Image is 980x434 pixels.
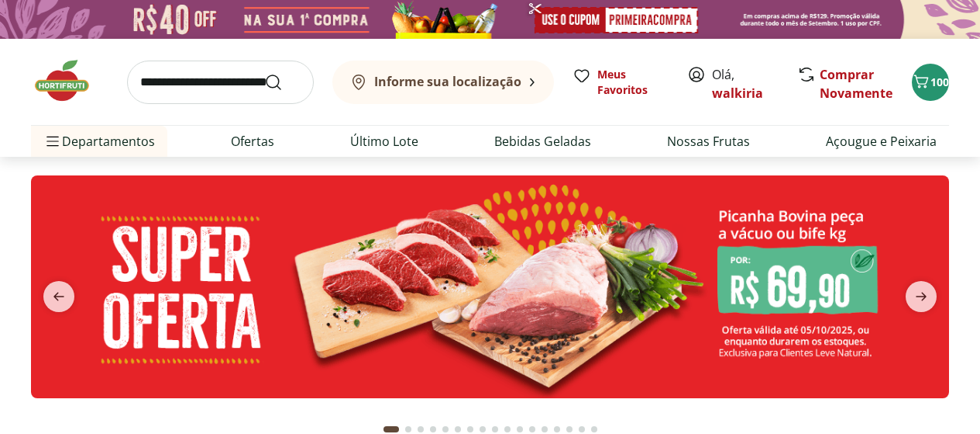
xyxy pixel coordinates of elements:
[350,132,418,151] a: Último Lote
[826,132,937,151] a: Açougue e Peixaria
[912,64,949,101] button: Carrinho
[264,73,301,92] button: Submit Search
[127,61,314,104] input: search
[231,132,274,151] a: Ofertas
[597,67,669,98] span: Meus Favoritos
[43,123,62,160] button: Menu
[31,281,87,312] button: previous
[573,67,669,98] a: Meus Favoritos
[712,65,781,102] span: Olá,
[43,123,155,160] span: Departamentos
[820,66,892,102] a: Comprar Novamente
[667,132,750,151] a: Nossas Frutas
[930,75,949,89] span: 100
[494,132,591,151] a: Bebidas Geladas
[31,57,108,104] img: Hortifruti
[332,61,554,104] button: Informe sua localização
[31,175,949,398] img: super oferta
[374,73,521,90] b: Informe sua localização
[893,281,949,312] button: next
[712,85,763,102] a: walkiria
